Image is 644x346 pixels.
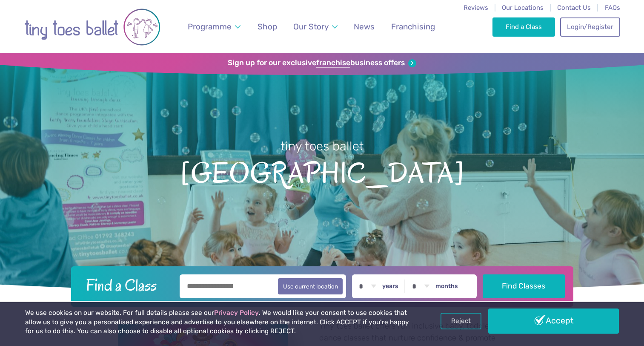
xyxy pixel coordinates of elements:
a: Programme [183,17,244,37]
a: Franchising [387,17,439,37]
a: Contact Us [557,4,591,12]
span: News [354,22,375,32]
a: Our Locations [502,4,544,12]
span: [GEOGRAPHIC_DATA] [15,155,629,189]
a: Sign up for our exclusivefranchisebusiness offers [228,58,416,68]
a: Shop [253,17,281,37]
button: Find Classes [483,274,565,298]
img: tiny toes ballet [24,6,160,49]
a: Find a Class [492,17,555,36]
p: We use cookies on our website. For full details please see our . We would like your consent to us... [25,309,411,336]
a: Privacy Policy [214,309,259,317]
a: FAQs [605,4,620,12]
a: Accept [488,309,618,333]
a: Login/Register [560,17,620,36]
a: Reject [441,313,481,329]
a: Reviews [464,4,488,12]
a: Our Story [289,17,341,37]
small: tiny toes ballet [280,139,364,153]
h2: Find a Class [79,274,174,296]
strong: franchise [316,58,350,68]
button: Use current location [278,278,343,294]
span: Programme [188,22,232,32]
span: Franchising [391,22,435,32]
label: years [382,283,398,290]
a: News [350,17,379,37]
label: months [435,283,458,290]
span: Our Story [293,22,329,32]
span: Shop [258,22,277,32]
